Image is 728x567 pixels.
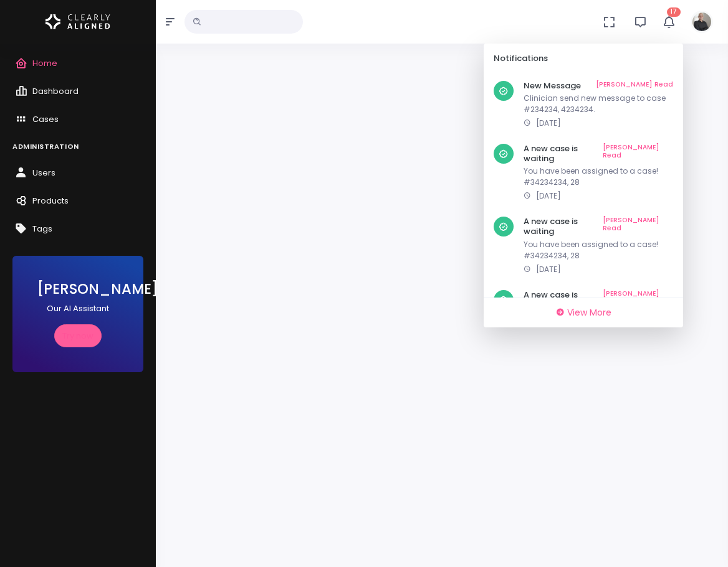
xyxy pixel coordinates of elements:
a: A new case is waiting[PERSON_NAME] ReadYou have been assigned to a case! #34234234, 28[DATE] [484,136,683,209]
span: Home [32,57,57,69]
h6: New Message [524,81,673,91]
h3: [PERSON_NAME] [37,281,118,298]
h6: A new case is waiting [524,217,673,236]
a: A new case is waiting[PERSON_NAME] ReadYou have been assigned to a case! #34234234, 28[DATE] [484,209,683,282]
p: You have been assigned to a case! #34234234, 28 [524,166,673,188]
span: [DATE] [536,264,561,274]
h6: A new case is waiting [524,144,673,163]
h6: Notifications [494,54,658,63]
a: A new case is waiting[PERSON_NAME] Read [484,283,683,355]
p: Clinician send new message to case #234234, 4234234. [524,93,673,115]
h6: A new case is waiting [524,290,673,309]
a: [PERSON_NAME] Read [603,144,673,163]
span: Dashboard [32,85,79,97]
p: You have been assigned to a case! #34234234, 28 [524,239,673,261]
a: [PERSON_NAME] Read [603,217,673,236]
a: New Message[PERSON_NAME] ReadClinician send new message to case #234234, 4234234.[DATE] [484,73,683,137]
img: Logo Horizontal [45,9,110,35]
span: 17 [667,7,681,17]
span: Cases [32,113,59,125]
span: [DATE] [536,190,561,201]
a: [PERSON_NAME] Read [603,290,673,309]
a: View More [489,303,678,322]
a: [PERSON_NAME] Read [596,81,673,91]
a: Try now [54,324,102,347]
span: Tags [32,223,52,235]
span: [DATE] [536,118,561,128]
div: 17 [484,44,683,327]
span: Products [32,195,69,207]
p: Our AI Assistant [37,302,118,315]
img: Header Avatar [691,11,713,33]
span: View More [567,306,611,319]
div: scrollable content [484,73,683,298]
span: Users [32,167,55,179]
